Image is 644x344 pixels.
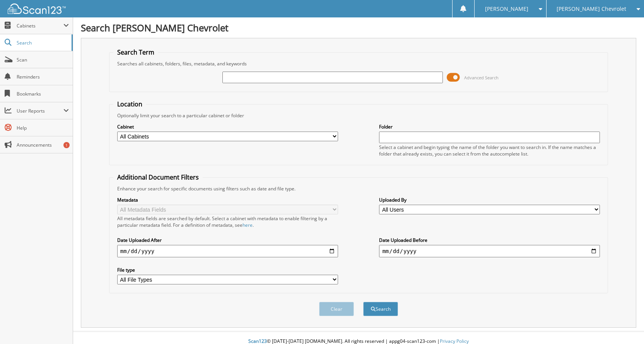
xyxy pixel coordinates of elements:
label: Metadata [117,197,338,203]
span: Reminders [17,74,69,80]
span: Advanced Search [464,75,499,80]
legend: Location [113,100,146,108]
label: Uploaded By [379,197,600,203]
span: User Reports [17,108,63,114]
div: Select a cabinet and begin typing the name of the folder you want to search in. If the name match... [379,144,600,157]
span: [PERSON_NAME] [485,7,528,11]
span: Search [17,39,68,46]
span: Announcements [17,142,69,148]
div: Enhance your search for specific documents using filters such as date and file type. [113,185,604,192]
img: scan123-logo-white.svg [8,3,66,14]
legend: Search Term [113,48,158,56]
span: [PERSON_NAME] Chevrolet [557,7,626,11]
h1: Search [PERSON_NAME] Chevrolet [81,21,636,34]
span: Cabinets [17,22,63,29]
div: Optionally limit your search to a particular cabinet or folder [113,112,604,119]
div: All metadata fields are searched by default. Select a cabinet with metadata to enable filtering b... [117,215,338,228]
label: Date Uploaded Before [379,237,600,243]
label: Cabinet [117,123,338,130]
div: 1 [63,142,70,148]
label: File type [117,267,338,273]
label: Folder [379,123,600,130]
input: end [379,245,600,257]
a: here [243,222,253,228]
span: Scan [17,56,69,63]
div: Searches all cabinets, folders, files, metadata, and keywords [113,60,604,67]
legend: Additional Document Filters [113,173,203,181]
span: Bookmarks [17,91,69,97]
button: Search [363,302,398,316]
label: Date Uploaded After [117,237,338,243]
span: Help [17,125,69,131]
button: Clear [319,302,354,316]
input: start [117,245,338,257]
